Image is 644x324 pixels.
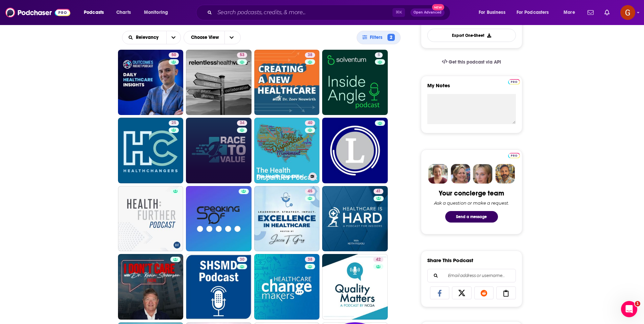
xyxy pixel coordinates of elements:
span: Choose View [186,32,224,43]
span: New [432,4,444,10]
span: 53 [240,52,244,59]
h3: The Health Disparities Podcast [257,173,306,179]
span: 30 [240,256,244,263]
span: Get this podcast via API [449,59,501,65]
a: 38 [305,257,315,262]
a: 30 [186,254,252,320]
a: 41 [322,186,388,252]
input: Search podcasts, credits, & more... [215,7,392,18]
button: open menu [79,7,113,18]
span: Monitoring [144,8,168,17]
div: Search podcasts, credits, & more... [202,5,457,20]
h3: Share This Podcast [427,257,473,263]
span: For Business [479,8,505,17]
iframe: Intercom live chat [621,301,637,317]
button: Choose View [184,31,241,44]
div: Search followers [427,269,516,282]
img: Podchaser - Follow, Share and Rate Podcasts [5,6,70,19]
img: Podchaser Pro [508,153,520,158]
button: open menu [139,7,177,18]
span: 40 [308,120,312,126]
img: Jules Profile [473,164,493,184]
button: open menu [122,35,167,40]
button: Send a message [445,211,498,223]
h2: Choose View [184,31,245,44]
span: 1 [635,301,640,306]
a: 45 [254,186,320,252]
a: 42 [373,257,383,262]
a: 53 [237,52,247,58]
button: open menu [166,31,181,44]
a: Show notifications dropdown [585,7,596,18]
span: 38 [308,52,312,59]
span: Relevancy [136,35,161,40]
span: For Podcasters [517,8,549,17]
a: 50 [118,50,184,115]
label: My Notes [427,82,516,94]
span: 41 [376,188,381,195]
img: Sydney Profile [428,164,448,184]
button: Open AdvancedNew [410,8,445,17]
img: User Profile [620,5,635,20]
a: 38 [305,52,315,58]
span: Podcasts [84,8,104,17]
button: Export One-Sheet [427,29,516,42]
div: Your concierge team [439,189,504,198]
span: More [564,8,575,17]
a: Share on Reddit [474,286,494,299]
span: Logged in as gcunningham [620,5,635,20]
span: Filters [370,35,385,40]
a: 30 [237,257,247,262]
span: 2 [387,34,395,41]
a: 42 [322,254,388,320]
a: 45 [305,189,315,194]
a: 40The Health Disparities Podcast [254,118,320,183]
a: Get this podcast via API [436,54,507,70]
img: Podchaser Pro [508,79,520,85]
a: Pro website [508,78,520,85]
a: Copy Link [496,286,516,299]
a: 41 [374,189,383,194]
span: 42 [376,256,381,263]
a: 38 [254,254,320,320]
span: 38 [308,256,312,263]
img: Jon Profile [495,164,515,184]
h2: Choose List sort [122,31,181,44]
button: open menu [559,7,583,18]
span: 50 [171,52,176,59]
span: 5 [378,52,380,59]
a: 25 [169,120,179,126]
a: Share on X/Twitter [452,286,472,299]
a: 25 [118,118,184,183]
span: Open Advanced [413,11,442,14]
span: Charts [116,8,131,17]
button: open menu [512,7,559,18]
button: Show profile menu [620,5,635,20]
a: Charts [112,7,135,18]
span: 25 [171,120,176,126]
a: 38 [254,50,320,115]
a: 40 [305,120,315,126]
input: Email address or username... [433,269,510,282]
a: 34 [237,120,247,126]
a: Pro website [508,152,520,158]
a: 34 [186,118,252,183]
a: 53 [186,50,252,115]
a: 50 [169,52,179,58]
button: Filters2 [357,31,401,44]
span: ⌘ K [392,8,405,17]
button: open menu [474,7,514,18]
img: Barbara Profile [451,164,470,184]
span: 34 [240,120,244,126]
a: 5 [322,50,388,115]
a: 5 [375,52,383,58]
span: 45 [308,188,312,195]
a: Show notifications dropdown [602,7,612,18]
a: Share on Facebook [430,286,450,299]
div: Ask a question or make a request. [434,200,509,206]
